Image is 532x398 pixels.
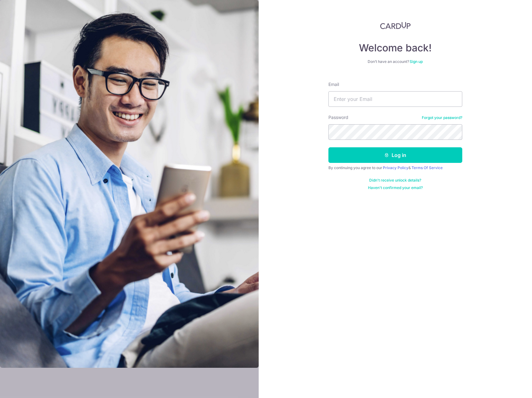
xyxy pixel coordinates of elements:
[369,178,421,183] a: Didn't receive unlock details?
[328,114,348,121] label: Password
[412,165,443,170] a: Terms Of Service
[422,115,462,120] a: Forgot your password?
[328,147,462,163] button: Log in
[328,42,462,54] h4: Welcome back!
[368,185,423,190] a: Haven't confirmed your email?
[383,165,408,170] a: Privacy Policy
[328,91,462,107] input: Enter your Email
[328,165,462,170] div: By continuing you agree to our &
[328,59,462,64] div: Don’t have an account?
[410,59,423,64] a: Sign up
[328,81,339,88] label: Email
[380,22,411,29] img: CardUp Logo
